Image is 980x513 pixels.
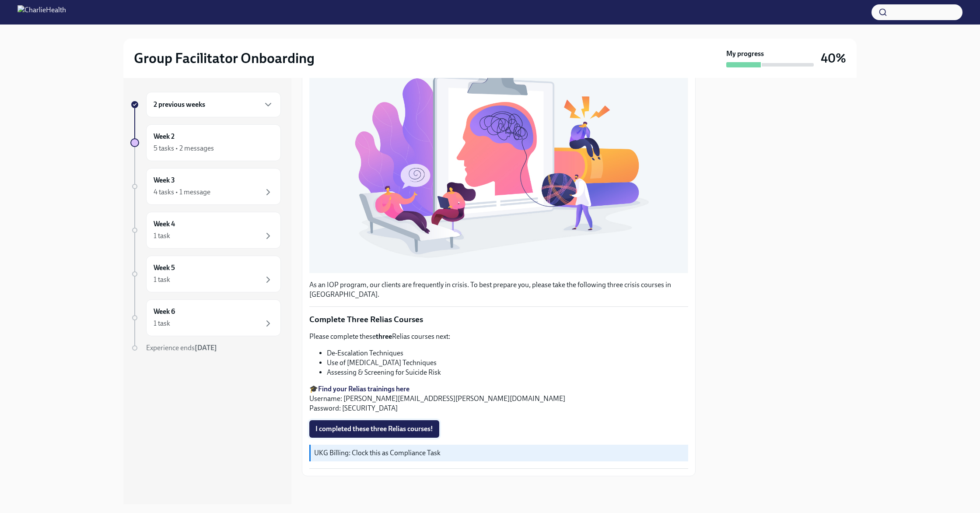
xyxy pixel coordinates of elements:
li: Use of [MEDICAL_DATA] Techniques [327,358,688,368]
strong: three [376,332,392,341]
button: I completed these three Relias courses! [309,420,439,438]
div: 4 tasks • 1 message [154,187,210,197]
p: Complete Three Relias Courses [309,314,688,325]
strong: [DATE] [195,344,217,352]
div: 1 task [154,319,170,328]
span: I completed these three Relias courses! [315,425,433,433]
a: Week 34 tasks • 1 message [130,168,281,205]
p: UKG Billing: Clock this as Compliance Task [314,448,685,458]
h3: 40% [821,50,846,66]
h6: Week 4 [154,219,175,229]
strong: My progress [726,49,764,59]
img: CharlieHealth [17,5,66,19]
button: Zoom image [309,46,688,273]
a: Week 61 task [130,299,281,336]
li: Assessing & Screening for Suicide Risk [327,368,688,377]
div: 5 tasks • 2 messages [154,144,214,153]
a: Find your Relias trainings here [318,385,409,393]
li: De-Escalation Techniques [327,348,688,358]
a: Week 25 tasks • 2 messages [130,124,281,161]
h6: Week 6 [154,307,175,316]
p: 🎓 Username: [PERSON_NAME][EMAIL_ADDRESS][PERSON_NAME][DOMAIN_NAME] Password: [SECURITY_DATA] [309,384,688,413]
p: As an IOP program, our clients are frequently in crisis. To best prepare you, please take the fol... [309,280,688,299]
h6: Week 3 [154,176,175,185]
h6: Week 5 [154,263,175,273]
p: Please complete these Relias courses next: [309,332,688,341]
a: Week 51 task [130,256,281,292]
h6: Week 2 [154,132,175,141]
div: 1 task [154,275,170,285]
div: 2 previous weeks [146,92,281,117]
h2: Group Facilitator Onboarding [134,49,315,67]
h6: 2 previous weeks [154,100,205,109]
div: 1 task [154,231,170,241]
span: Experience ends [146,344,217,352]
a: Week 41 task [130,212,281,249]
